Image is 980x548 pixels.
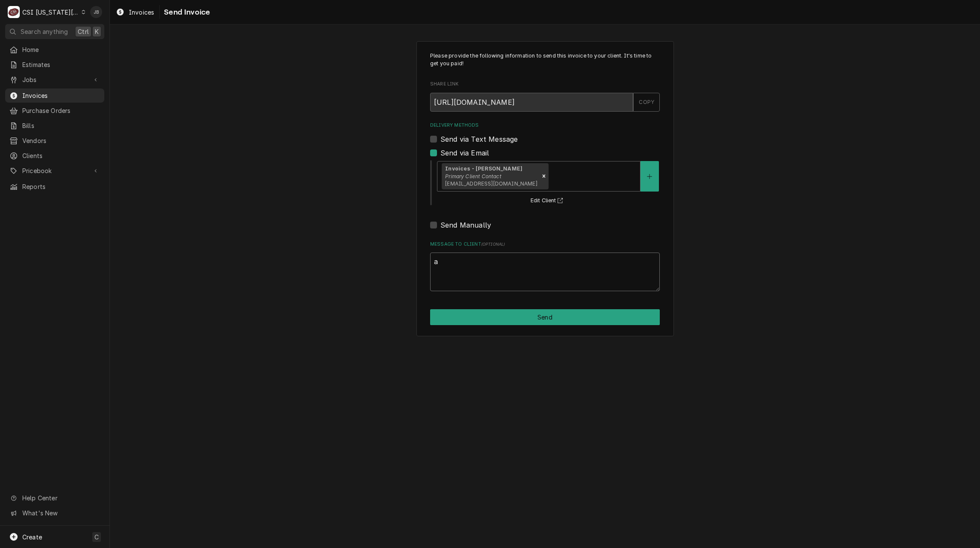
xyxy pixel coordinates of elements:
div: Joshua Bennett's Avatar [90,6,102,18]
span: K [95,27,99,36]
svg: Create New Contact [647,174,652,180]
span: [EMAIL_ADDRESS][DOMAIN_NAME] [445,180,537,187]
a: Estimates [5,58,104,72]
span: Search anything [21,27,68,36]
a: Go to What's New [5,506,104,520]
span: Estimates [22,60,100,69]
div: Share Link [430,81,660,111]
button: Send [430,309,660,325]
label: Send via Text Message [440,134,518,144]
span: Help Center [22,493,99,502]
div: CSI [US_STATE][GEOGRAPHIC_DATA] [22,8,79,17]
div: JB [90,6,102,18]
a: Home [5,43,104,57]
a: Go to Help Center [5,491,104,505]
a: Go to Pricebook [5,164,104,178]
a: Invoices [5,88,104,103]
div: C [8,6,20,18]
label: Delivery Methods [430,122,660,129]
a: Go to Jobs [5,73,104,87]
p: Please provide the following information to send this invoice to your client. It's time to get yo... [430,52,660,68]
a: Bills [5,119,104,133]
div: Message to Client [430,241,660,291]
span: Invoices [22,91,100,100]
div: Invoice Send Form [430,52,660,291]
span: ( optional ) [481,242,505,247]
span: What's New [22,508,99,518]
span: Bills [22,121,100,130]
span: Invoices [129,8,154,17]
span: Create [22,533,42,541]
label: Send Manually [440,220,491,230]
span: Vendors [22,136,100,145]
em: Primary Client Contact [445,173,501,180]
div: Button Group Row [430,309,660,325]
span: C [94,533,99,542]
span: Pricebook [22,166,87,175]
a: Purchase Orders [5,104,104,118]
span: Clients [22,151,100,160]
span: Purchase Orders [22,106,100,115]
label: Message to Client [430,241,660,248]
div: Delivery Methods [430,122,660,230]
a: Invoices [112,5,158,19]
button: COPY [633,93,660,112]
span: Reports [22,182,100,191]
strong: Invoices - [PERSON_NAME] [445,165,522,172]
div: Button Group [430,309,660,325]
label: Share Link [430,81,660,88]
button: Search anythingCtrlK [5,24,104,39]
button: Edit Client [529,195,567,206]
label: Send via Email [440,148,489,158]
span: Send Invoice [161,6,210,18]
span: Ctrl [78,27,89,36]
div: Invoice Send [416,41,674,336]
div: Remove [object Object] [539,163,549,190]
button: Create New Contact [640,161,658,192]
span: Jobs [22,75,87,84]
span: Home [22,45,100,54]
div: CSI Kansas City's Avatar [8,6,20,18]
a: Vendors [5,134,104,148]
a: Clients [5,149,104,163]
textarea: a [430,253,660,291]
a: Reports [5,180,104,194]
